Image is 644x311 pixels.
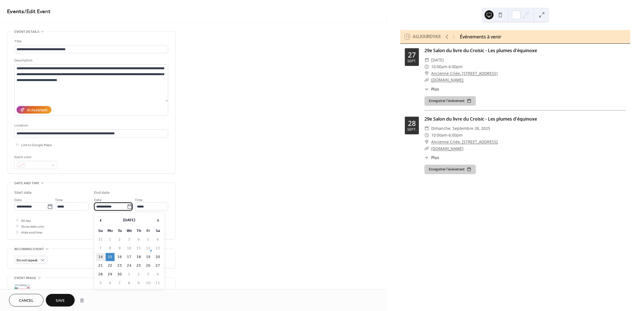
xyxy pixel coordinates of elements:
[125,279,134,287] td: 8
[115,270,124,278] td: 30
[424,145,429,152] div: ​
[115,279,124,287] td: 7
[19,298,34,304] span: Cancel
[96,279,105,287] td: 5
[14,275,36,281] span: Event image
[27,107,47,113] div: AI Assistant
[424,155,429,160] div: ​
[14,38,167,44] div: Title
[153,227,162,235] th: Sa
[431,86,439,92] span: Plus
[134,262,143,270] td: 25
[424,57,429,63] div: ​
[424,132,429,139] div: ​
[408,120,416,127] div: 28
[431,146,463,151] a: [DOMAIN_NAME]
[135,197,143,203] span: Time
[134,270,143,278] td: 2
[424,70,429,77] div: ​
[115,244,124,252] td: 9
[115,262,124,270] td: 23
[115,236,124,244] td: 2
[431,132,447,139] span: 10:00am
[96,236,105,244] td: 31
[14,285,30,300] div: ;
[144,253,153,261] td: 19
[424,96,476,106] button: Enregistrer l'événement
[407,59,416,63] div: sept.
[431,70,498,77] a: Ancienne Criée, [STREET_ADDRESS]
[125,262,134,270] td: 24
[144,262,153,270] td: 26
[21,224,44,230] span: Show date only
[134,236,143,244] td: 4
[153,270,162,278] td: 4
[134,253,143,261] td: 18
[106,270,115,278] td: 29
[14,29,39,35] span: Event details
[431,125,490,132] span: dimanche, septembre 28, 2025
[153,279,162,287] td: 11
[96,227,105,235] th: Su
[153,236,162,244] td: 6
[14,154,56,160] div: Event color
[96,270,105,278] td: 28
[106,279,115,287] td: 6
[7,6,24,17] a: Events
[14,57,167,63] div: Description
[153,244,162,252] td: 13
[94,190,110,196] div: End date
[431,139,498,145] a: Ancienne Criée, [STREET_ADDRESS]
[96,253,105,261] td: 14
[447,63,449,70] span: -
[431,57,444,63] span: [DATE]
[449,132,463,139] span: 6:00pm
[14,190,32,196] div: Start date
[424,125,429,132] div: ​
[460,33,501,40] div: Événements à venir
[55,197,63,203] span: Time
[94,197,102,203] span: Date
[424,63,429,70] div: ​
[431,155,439,160] span: Plus
[96,244,105,252] td: 7
[17,257,38,264] span: Do not repeat
[14,246,44,252] span: Recurring event
[153,262,162,270] td: 27
[424,86,429,92] div: ​
[424,165,476,174] button: Enregistrer l'événement
[21,230,42,236] span: Hide end time
[125,270,134,278] td: 1
[154,215,162,226] span: ›
[134,227,143,235] th: Th
[424,116,537,122] a: 29e Salon du livre du Croisic - Les plumes d'équinoxe
[115,227,124,235] th: Tu
[125,236,134,244] td: 3
[424,139,429,145] div: ​
[431,63,447,70] span: 10:00am
[115,253,124,261] td: 16
[106,244,115,252] td: 8
[17,106,51,114] button: AI Assistant
[106,227,115,235] th: Mo
[153,253,162,261] td: 20
[125,244,134,252] td: 10
[14,197,22,203] span: Date
[14,180,39,186] span: Date and time
[134,244,143,252] td: 11
[21,218,31,224] span: All day
[144,279,153,287] td: 10
[144,236,153,244] td: 5
[424,77,429,83] div: ​
[9,294,44,307] button: Cancel
[125,253,134,261] td: 17
[106,262,115,270] td: 22
[424,47,537,54] a: 29e Salon du livre du Croisic - Les plumes d'équinoxe
[46,294,75,307] button: Save
[134,279,143,287] td: 9
[106,253,115,261] td: 15
[14,123,167,128] div: Location
[56,298,65,304] span: Save
[106,236,115,244] td: 1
